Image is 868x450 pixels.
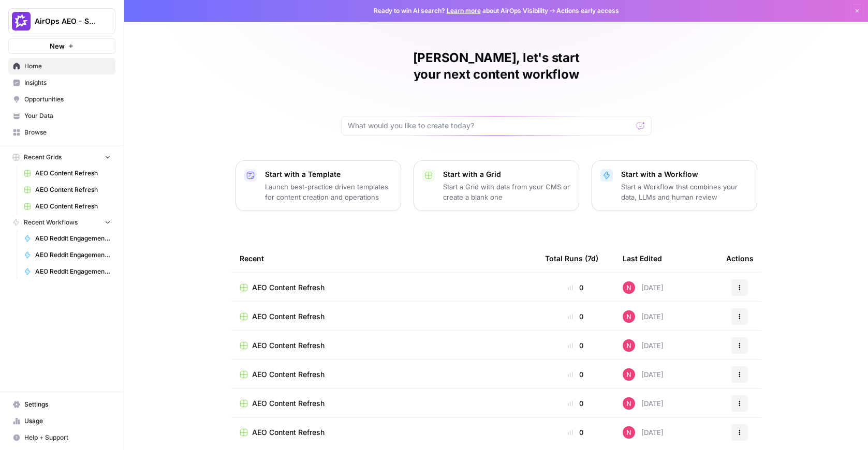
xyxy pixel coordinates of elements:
button: New [8,38,115,54]
span: AEO Content Refresh [35,169,111,178]
div: 0 [545,398,606,409]
div: Actions [726,244,754,273]
span: Help + Support [24,433,111,442]
a: Usage [8,413,115,429]
div: [DATE] [623,426,664,439]
a: Settings [8,396,115,413]
div: [DATE] [623,368,664,381]
a: AEO Content Refresh [240,369,528,380]
a: AEO Content Refresh [19,165,115,182]
button: Help + Support [8,429,115,446]
a: Home [8,58,115,74]
p: Start with a Grid [443,169,570,179]
span: AEO Reddit Engagement - Fork [35,250,111,260]
a: AEO Content Refresh [240,340,528,351]
a: AEO Reddit Engagement - Fork [19,263,115,280]
span: AEO Content Refresh [252,282,325,293]
span: Settings [24,400,111,409]
div: 0 [545,340,606,351]
a: Your Data [8,108,115,124]
p: Launch best-practice driven templates for content creation and operations [265,182,392,202]
img: fopa3c0x52at9xxul9zbduzf8hu4 [623,426,635,439]
h1: [PERSON_NAME], let's start your next content workflow [341,50,652,83]
img: fopa3c0x52at9xxul9zbduzf8hu4 [623,339,635,352]
a: AEO Content Refresh [19,198,115,215]
span: Actions early access [556,6,619,16]
span: New [50,41,65,51]
div: [DATE] [623,397,664,410]
img: fopa3c0x52at9xxul9zbduzf8hu4 [623,368,635,381]
p: Start with a Workflow [621,169,748,179]
div: 0 [545,369,606,380]
span: AEO Reddit Engagement - Fork [35,234,111,243]
a: AEO Content Refresh [19,182,115,198]
a: AEO Reddit Engagement - Fork [19,230,115,247]
div: Recent [240,244,528,273]
a: AEO Content Refresh [240,282,528,293]
a: Browse [8,124,115,141]
a: AEO Content Refresh [240,311,528,322]
span: AEO Content Refresh [252,340,325,351]
span: AEO Content Refresh [252,398,325,409]
img: fopa3c0x52at9xxul9zbduzf8hu4 [623,397,635,410]
span: AirOps AEO - Single Brand (Gong) [35,16,97,26]
button: Recent Grids [8,149,115,165]
span: AEO Content Refresh [252,311,325,322]
span: Usage [24,416,111,426]
img: AirOps AEO - Single Brand (Gong) Logo [12,12,31,31]
div: [DATE] [623,281,664,294]
a: AEO Content Refresh [240,427,528,438]
div: Total Runs (7d) [545,244,598,273]
a: Learn more [447,7,481,14]
p: Start a Grid with data from your CMS or create a blank one [443,182,570,202]
span: Your Data [24,111,111,121]
a: Insights [8,74,115,91]
button: Start with a GridStart a Grid with data from your CMS or create a blank one [414,160,579,211]
a: AEO Content Refresh [240,398,528,409]
a: AEO Reddit Engagement - Fork [19,247,115,263]
span: Ready to win AI search? about AirOps Visibility [374,6,548,16]
img: fopa3c0x52at9xxul9zbduzf8hu4 [623,310,635,323]
button: Start with a WorkflowStart a Workflow that combines your data, LLMs and human review [592,160,757,211]
button: Workspace: AirOps AEO - Single Brand (Gong) [8,8,115,34]
span: Insights [24,78,111,87]
span: AEO Reddit Engagement - Fork [35,267,111,276]
span: Recent Grids [24,153,62,162]
div: Last Edited [623,244,662,273]
p: Start a Workflow that combines your data, LLMs and human review [621,182,748,202]
a: Opportunities [8,91,115,108]
div: 0 [545,427,606,438]
span: AEO Content Refresh [252,427,325,438]
span: AEO Content Refresh [252,369,325,380]
span: Home [24,62,111,71]
div: 0 [545,282,606,293]
div: [DATE] [623,310,664,323]
span: Opportunities [24,95,111,104]
img: fopa3c0x52at9xxul9zbduzf8hu4 [623,281,635,294]
span: Recent Workflows [24,218,78,227]
input: What would you like to create today? [348,121,632,131]
span: AEO Content Refresh [35,202,111,211]
span: AEO Content Refresh [35,185,111,194]
div: 0 [545,311,606,322]
button: Start with a TemplateLaunch best-practice driven templates for content creation and operations [236,160,401,211]
div: [DATE] [623,339,664,352]
button: Recent Workflows [8,215,115,230]
span: Browse [24,128,111,137]
p: Start with a Template [265,169,392,179]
